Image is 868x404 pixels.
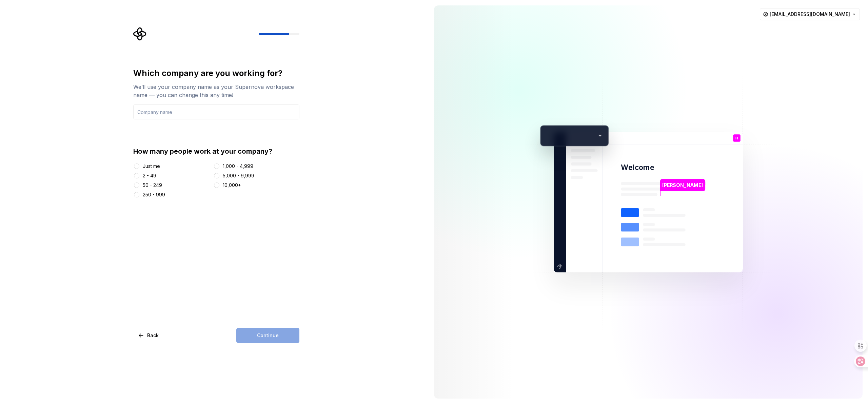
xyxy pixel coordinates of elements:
div: 50 - 249 [143,182,162,189]
div: 5,000 - 9,999 [223,172,254,179]
div: 1,000 - 4,999 [223,163,253,170]
div: 2 - 49 [143,172,156,179]
span: [EMAIL_ADDRESS][DOMAIN_NAME] [770,11,850,18]
p: H [735,136,738,140]
div: Just me [143,163,160,170]
div: 10,000+ [223,182,241,189]
button: [EMAIL_ADDRESS][DOMAIN_NAME] [760,8,860,20]
div: 250 - 999 [143,191,165,198]
svg: Supernova Logo [133,27,147,41]
p: [PERSON_NAME] [662,181,703,189]
span: Back [147,332,159,339]
button: Back [133,328,164,343]
input: Company name [133,104,299,119]
div: Which company are you working for? [133,68,299,79]
div: How many people work at your company? [133,147,299,156]
p: Welcome [621,162,654,172]
div: We’ll use your company name as your Supernova workspace name — you can change this any time! [133,83,299,99]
